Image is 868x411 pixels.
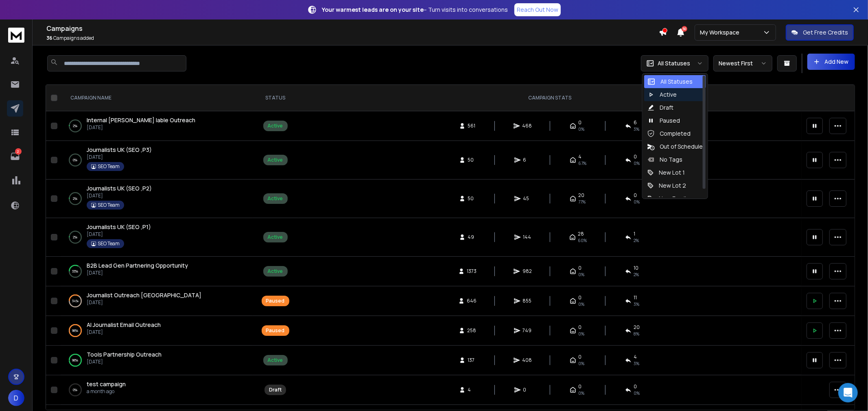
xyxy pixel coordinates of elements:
span: 982 [523,268,532,275]
span: 144 [523,234,531,240]
p: [DATE] [87,231,151,238]
h1: Campaigns [46,24,659,33]
span: 6 [634,119,637,126]
button: Get Free Credits [786,24,854,41]
div: New Lot 2 [647,182,686,190]
a: 2 [7,148,23,164]
div: Active [268,157,283,163]
span: 4 [579,154,582,160]
span: 8 % [634,331,640,337]
p: [DATE] [87,359,162,365]
p: [DATE] [87,193,152,199]
span: Journalist Outreach [GEOGRAPHIC_DATA] [87,291,201,299]
span: 0 [523,387,531,393]
span: 0 [634,154,637,160]
div: Draft [647,104,673,112]
span: 137 [468,357,476,363]
p: [DATE] [87,299,201,306]
div: Completed [647,130,691,138]
p: SEO Team [98,202,120,208]
div: Open Intercom Messenger [838,383,858,402]
span: 561 [468,123,476,129]
div: New Lot 1 [647,169,685,177]
p: 33 % [72,267,79,275]
td: 98%Tools Partnership Outreach[DATE] [61,346,252,375]
span: 1373 [467,268,477,275]
span: 36 [46,35,52,41]
span: B2B Lead Gen Partnering Opportunity [87,262,188,269]
p: All Statuses [658,59,690,67]
img: logo [8,28,24,43]
p: a month ago [87,388,126,395]
td: 2%Journalists UK (SEO ,P2)[DATE]SEO Team [61,180,252,218]
p: 34 % [72,297,79,305]
span: 60 % [578,237,587,244]
p: [DATE] [87,154,152,160]
span: 3 % [634,126,640,132]
p: Campaigns added [46,35,659,41]
div: Paused [266,298,285,304]
span: 2 % [634,271,639,278]
p: [DATE] [87,329,161,335]
p: – Turn visits into conversations [322,6,508,14]
span: 28 [578,231,584,237]
span: 749 [523,327,532,334]
div: Active [268,123,283,129]
p: 0 % [73,156,78,164]
span: 0% [579,126,585,132]
div: Active [268,268,283,275]
a: B2B Lead Gen Partnering Opportunity [87,262,188,270]
div: No Tags [647,156,682,164]
a: Journalists UK (SEO ,P3) [87,146,152,154]
div: Paused [266,327,285,334]
span: 50 [682,26,687,32]
button: D [8,390,24,406]
span: 50 [468,195,476,202]
div: Active [268,234,283,240]
span: 3 % [634,360,640,367]
span: 0 [579,265,582,271]
span: Tools Partnership Outreach [87,350,162,358]
span: 50 [468,157,476,163]
a: Reach Out Now [514,3,561,16]
span: 0 [579,294,582,301]
span: Internal [PERSON_NAME] lable Outreach [87,116,195,124]
span: 0 [579,354,582,360]
span: 0 [634,383,637,390]
span: 77 % [579,199,586,205]
td: 0%test campaigna month ago [61,375,252,405]
span: 11 [634,294,637,301]
span: test campaign [87,380,126,388]
p: Reach Out Now [517,6,558,14]
span: 0 [579,324,582,331]
span: 2 % [634,237,639,244]
a: AI Journalist Email Outreach [87,321,161,329]
span: 45 [523,195,531,202]
span: 0 [579,119,582,126]
p: 98 % [72,356,79,364]
div: Paused [647,117,680,125]
span: 10 [634,265,639,271]
span: 0% [579,271,585,278]
span: 855 [523,298,532,304]
a: Journalists UK (SEO ,P1) [87,223,151,231]
td: 33%B2B Lead Gen Partnering Opportunity[DATE] [61,257,252,286]
a: Internal [PERSON_NAME] lable Outreach [87,116,195,124]
div: Out of Schedule [647,143,703,151]
span: 258 [468,327,477,334]
span: 0 % [634,199,640,205]
p: 0 % [73,386,78,394]
span: 20 [579,192,585,199]
span: Journalists UK (SEO ,P2) [87,184,152,192]
p: [DATE] [87,270,188,276]
span: 0 [579,383,582,390]
td: 2%Journalists UK (SEO ,P1)[DATE]SEO Team [61,218,252,257]
span: 6 [523,157,531,163]
span: 0% [579,360,585,367]
button: Newest First [713,55,772,71]
span: 67 % [579,160,587,167]
span: 0 [634,192,637,199]
span: Journalists UK (SEO ,P3) [87,146,152,154]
